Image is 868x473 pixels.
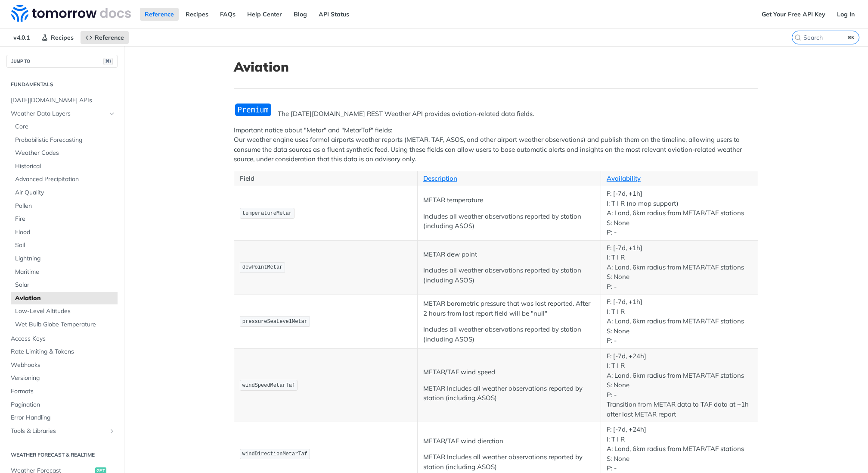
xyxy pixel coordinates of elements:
[15,241,115,250] span: Soil
[51,34,74,41] span: Recipes
[11,292,118,305] a: Aviation
[234,59,758,75] h1: Aviation
[846,33,857,42] kbd: ⌘K
[15,254,115,263] span: Lightning
[11,361,115,370] span: Webhooks
[81,31,129,44] a: Reference
[11,305,118,318] a: Low-Level Altitudes
[11,374,115,382] span: Versioning
[607,174,641,182] a: Availability
[6,411,118,424] a: Error Handling
[11,427,106,435] span: Tools & Libraries
[15,294,115,303] span: Aviation
[607,243,752,292] p: F: [-7d, +1h] I: T I R A: Land, 6km radius from METAR/TAF stations S: None P: -
[11,96,115,105] span: [DATE][DOMAIN_NAME] APIs
[242,382,295,388] span: windSpeedMetarTaf
[11,348,115,356] span: Rate Limiting & Tokens
[140,8,179,21] a: Reference
[6,451,118,459] h2: Weather Forecast & realtime
[11,134,118,147] a: Probabilistic Forecasting
[242,451,307,457] span: windDirectionMetarTaf
[15,281,115,289] span: Solar
[108,428,115,435] button: Show subpages for Tools & Libraries
[607,189,752,238] p: F: [-7d, +1h] I: T I R (no map support) A: Land, 6km radius from METAR/TAF stations S: None P: -
[794,34,801,41] svg: Search
[242,210,292,216] span: temperatureMetar
[215,8,240,21] a: FAQs
[314,8,354,21] a: API Status
[242,319,307,325] span: pressureSeaLevelMetar
[11,318,118,331] a: Wet Bulb Globe Temperature
[11,252,118,265] a: Lightning
[423,212,595,231] p: Includes all weather observations reported by station (including ASOS)
[11,200,118,213] a: Pollen
[181,8,213,21] a: Recipes
[6,107,118,120] a: Weather Data LayersHide subpages for Weather Data Layers
[15,122,115,131] span: Core
[15,215,115,223] span: Fire
[15,228,115,237] span: Flood
[423,367,595,377] p: METAR/TAF wind speed
[15,136,115,144] span: Probabilistic Forecasting
[11,186,118,199] a: Air Quality
[11,279,118,291] a: Solar
[103,58,113,65] span: ⌘/
[11,413,115,422] span: Error Handling
[607,351,752,420] p: F: [-7d, +24h] I: T I R A: Land, 6km radius from METAR/TAF stations S: None P: - Transition from ...
[6,55,118,68] button: JUMP TO⌘/
[6,345,118,358] a: Rate Limiting & Tokens
[11,266,118,279] a: Maritime
[15,149,115,157] span: Weather Codes
[15,202,115,210] span: Pollen
[6,385,118,398] a: Formats
[289,8,312,21] a: Blog
[11,110,106,118] span: Weather Data Layers
[15,307,115,316] span: Low-Level Altitudes
[6,81,118,88] h2: Fundamentals
[423,174,457,182] a: Description
[757,8,830,21] a: Get Your Free API Key
[6,398,118,411] a: Pagination
[423,266,595,285] p: Includes all weather observations reported by station (including ASOS)
[240,174,412,184] p: Field
[11,173,118,186] a: Advanced Precipitation
[423,384,595,403] p: METAR Includes all weather observations reported by station (including ASOS)
[11,335,115,343] span: Access Keys
[6,332,118,345] a: Access Keys
[11,239,118,252] a: Soil
[423,195,595,205] p: METAR temperature
[832,8,859,21] a: Log In
[423,452,595,472] p: METAR Includes all weather observations reported by station (including ASOS)
[15,320,115,329] span: Wet Bulb Globe Temperature
[423,299,595,318] p: METAR barometric pressure that was last reported. After 2 hours from last report field will be "n...
[108,110,115,117] button: Hide subpages for Weather Data Layers
[423,250,595,260] p: METAR dew point
[11,226,118,239] a: Flood
[6,425,118,438] a: Tools & LibrariesShow subpages for Tools & Libraries
[9,31,34,44] span: v4.0.1
[11,213,118,226] a: Fire
[234,125,758,164] p: Important notice about "Metar" and "MetarTaf" fields: Our weather engine uses formal airports wea...
[6,372,118,385] a: Versioning
[15,268,115,276] span: Maritime
[15,162,115,171] span: Historical
[11,401,115,409] span: Pagination
[423,436,595,446] p: METAR/TAF wind dierction
[11,160,118,173] a: Historical
[234,109,758,119] p: The [DATE][DOMAIN_NAME] REST Weather API provides aviation-related data fields.
[242,264,283,270] span: dewPointMetar
[11,120,118,133] a: Core
[11,5,131,22] img: Tomorrow.io Weather API Docs
[11,387,115,396] span: Formats
[423,325,595,344] p: Includes all weather observations reported by station (including ASOS)
[15,188,115,197] span: Air Quality
[95,34,124,41] span: Reference
[242,8,287,21] a: Help Center
[11,147,118,160] a: Weather Codes
[6,359,118,372] a: Webhooks
[607,297,752,346] p: F: [-7d, +1h] I: T I R A: Land, 6km radius from METAR/TAF stations S: None P: -
[37,31,78,44] a: Recipes
[6,94,118,107] a: [DATE][DOMAIN_NAME] APIs
[15,175,115,184] span: Advanced Precipitation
